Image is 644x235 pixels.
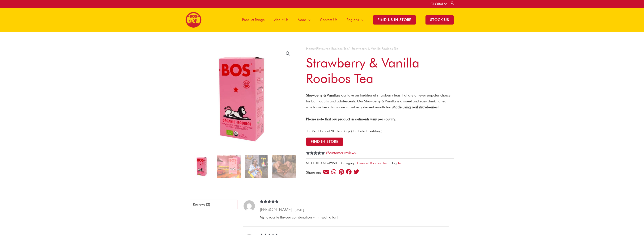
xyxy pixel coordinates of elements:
a: View full-screen image gallery [284,49,292,58]
a: Reviews (2) [190,200,237,209]
span: More [298,13,306,27]
span: 2 [327,151,329,155]
div: Share on whatsapp [331,168,337,175]
img: BOS logo finals-200px [185,12,202,28]
strong: [PERSON_NAME] [260,207,292,212]
nav: Site Navigation [234,8,459,32]
span: STOCK US [425,15,454,25]
a: Home [306,47,315,50]
div: Share on: [306,171,323,174]
strong: Made using real strawberries! [392,105,439,109]
strong: Please note that our product assortments vary per country. [306,117,396,121]
img: Strawberry & Vanilla Rooibos Tea - Image 2 [217,155,241,178]
a: Regions [342,8,368,32]
button: Find in Store [306,138,343,146]
span: Find Us in Store [373,15,416,25]
a: Flavoured Rooibos Tea [316,47,348,50]
img: Bos Strawberry & vanilla [190,46,296,151]
div: Share on twitter [353,168,360,175]
span: About Us [274,13,288,27]
img: Strawberry & Vanilla Rooibos Tea - Image 3 [245,155,268,178]
span: Rated out of 5 [260,200,279,212]
span: Contact Us [320,13,337,27]
span: 2 [306,151,308,160]
span: EUDTCSTRAW50 [313,161,337,165]
span: Regions [347,13,359,27]
a: STOCK US [421,8,459,32]
div: Share on facebook [346,168,352,175]
time: [DATE] [293,208,304,212]
a: More [293,8,315,32]
p: is our take on traditional strawberry teas that are an ever popular choice for both adults and ad... [306,92,454,110]
a: GLOBAL [430,2,447,6]
h1: Strawberry & Vanilla Rooibos Tea [306,55,454,86]
p: My favourite flavour combination – I’m such a fan!! [260,214,443,220]
nav: Breadcrumb [306,46,454,52]
p: 1 x Refill box of 20 Tea Bags (1 x foiled freshbag) [306,128,454,134]
img: Strawberry & Vanilla Rooibos Tea - Image 4 [272,155,295,178]
span: Category: [341,160,387,166]
img: Bos Strawberry & vanilla [190,155,214,178]
a: Product Range [237,8,269,32]
a: Flavoured Rooibos Tea [355,161,387,165]
a: (2customer reviews) [326,151,357,155]
div: Share on pinterest [338,168,345,175]
span: Tag: [392,160,402,166]
span: Product Range [242,13,265,27]
span: SKU: [306,160,337,166]
a: Contact Us [315,8,342,32]
div: Share on email [323,168,329,175]
a: About Us [269,8,293,32]
a: Find Us in Store [368,8,421,32]
a: Search button [450,1,455,5]
span: Rated out of 5 based on customer ratings [306,151,325,171]
a: Tea [398,161,402,165]
b: Strawberry & Vanilla [306,93,338,97]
